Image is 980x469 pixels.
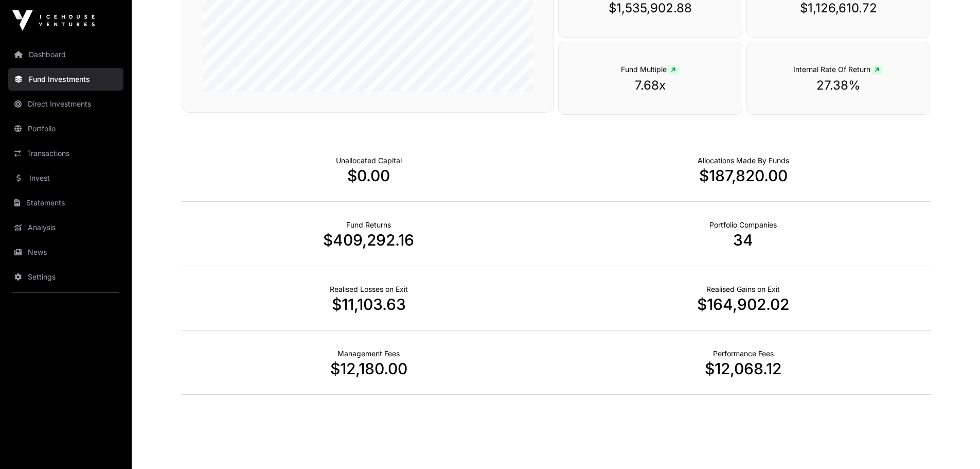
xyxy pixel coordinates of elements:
span: Fund Multiple [621,65,680,74]
a: News [8,241,123,264]
p: Fund Management Fees incurred to date [337,349,400,359]
img: Icehouse Ventures Logo [12,10,95,31]
p: $12,180.00 [182,359,556,378]
p: $12,068.12 [556,359,931,378]
p: Fund Performance Fees (Carry) incurred to date [713,349,774,359]
p: $164,902.02 [556,295,931,314]
p: 7.68x [579,77,721,94]
a: Fund Investments [8,68,123,91]
a: Analysis [8,216,123,239]
p: $187,820.00 [556,166,931,185]
p: Net Realised on Positive Exits [706,284,780,294]
a: Portfolio [8,117,123,140]
a: Settings [8,266,123,288]
a: Transactions [8,142,123,165]
iframe: Chat Widget [929,420,980,469]
p: $11,103.63 [182,295,556,314]
p: 34 [556,231,931,249]
p: Capital Deployed Into Companies [698,155,789,166]
p: Net Realised on Negative Exits [330,284,408,294]
a: Statements [8,192,123,214]
p: $0.00 [182,166,556,185]
a: Direct Investments [8,93,123,115]
a: Invest [8,167,123,189]
p: $409,292.16 [182,231,556,249]
p: Number of Companies Deployed Into [709,220,777,230]
p: 27.38% [768,77,910,94]
a: Dashboard [8,43,123,66]
p: Cash not yet allocated [336,155,402,166]
p: Realised Returns from Funds [346,220,391,230]
span: Internal Rate Of Return [793,65,883,74]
